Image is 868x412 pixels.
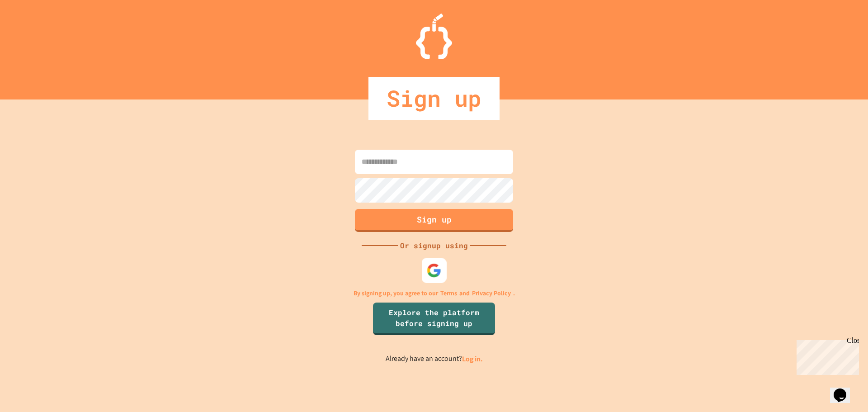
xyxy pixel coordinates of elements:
a: Terms [440,289,457,298]
iframe: chat widget [830,376,859,403]
a: Log in. [462,354,483,364]
img: Logo.svg [416,14,452,59]
p: By signing up, you agree to our and . [354,289,515,298]
p: Already have an account? [386,353,483,365]
a: Explore the platform before signing up [373,303,495,335]
div: Or signup using [398,240,470,251]
img: google-icon.svg [427,263,442,278]
a: Privacy Policy [472,289,511,298]
div: Chat with us now!Close [4,4,62,57]
button: Sign up [355,209,513,232]
iframe: chat widget [793,336,859,375]
div: Sign up [368,77,500,120]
